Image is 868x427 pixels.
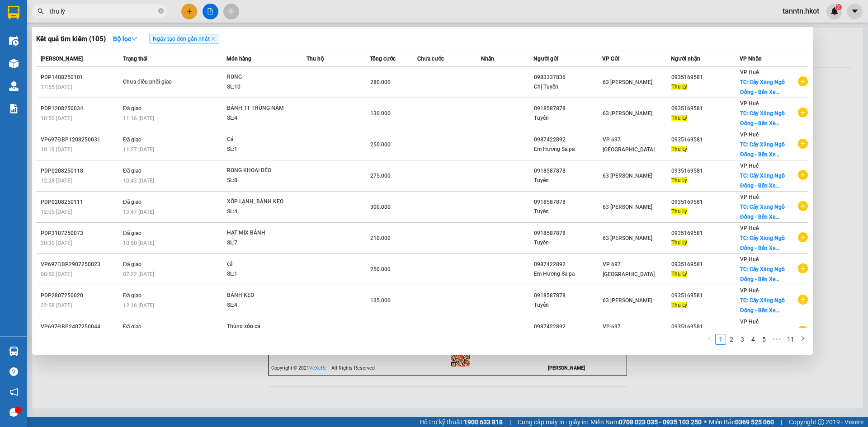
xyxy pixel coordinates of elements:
[737,334,748,345] li: 3
[798,170,808,180] span: plus-circle
[671,208,687,215] span: Thu Lý
[671,239,687,246] span: Thu Lý
[123,271,154,277] span: 07:22 [DATE]
[603,324,655,340] span: VP 697 [GEOGRAPHIC_DATA]
[9,36,19,46] img: warehouse-icon
[41,229,120,238] div: PDP3107250073
[123,77,191,87] div: Chưa điều phối giao
[740,194,759,200] span: VP Huế
[534,300,602,310] div: Tuyển
[41,104,120,113] div: PDP1208250034
[149,34,219,44] span: Ngày tạo đơn gần nhất
[740,110,785,127] span: TC: Cây Xăng Ngô Đồng - Bến Xe...
[9,408,18,417] span: message
[740,297,785,314] span: TC: Cây Xăng Ngô Đồng - Bến Xe...
[740,141,785,158] span: TC: Cây Xăng Ngô Đồng - Bến Xe...
[227,103,295,113] div: BÁNH TT THÙNG NẤM
[227,166,295,176] div: RONG KHOAI DẺO
[41,146,72,153] span: 10:19 [DATE]
[534,291,602,300] div: 0918587878
[603,136,655,153] span: VP 697 [GEOGRAPHIC_DATA]
[740,266,785,282] span: TC: Cây Xăng Ngô Đồng - Bến Xe...
[740,204,785,220] span: TC: Cây Xăng Ngô Đồng - Bến Xe...
[131,36,137,42] span: down
[740,163,759,169] span: VP Huế
[8,6,19,19] img: logo-vxr
[123,168,142,174] span: Đã giao
[534,197,602,207] div: 0918587878
[671,322,739,332] div: 0935169581
[41,302,72,309] span: 22:58 [DATE]
[533,56,558,62] span: Người gửi
[603,235,652,241] span: 63 [PERSON_NAME]
[707,336,712,341] span: left
[603,204,652,210] span: 63 [PERSON_NAME]
[704,334,715,345] li: Previous Page
[41,166,120,176] div: PDP0208250118
[534,207,602,216] div: Tuyển
[41,209,72,215] span: 12:05 [DATE]
[726,334,737,345] li: 2
[769,334,784,345] li: Next 5 Pages
[748,334,758,344] a: 4
[226,56,251,62] span: Món hàng
[227,82,295,92] div: SL: 10
[41,260,120,269] div: VP697ĐBP2907250023
[41,271,72,277] span: 08:50 [DATE]
[113,35,137,42] strong: Bộ lọc
[671,229,739,238] div: 0935169581
[370,110,391,117] span: 130.000
[740,79,785,95] span: TC: Cây Xăng Ngô Đồng - Bến Xe...
[123,230,142,236] span: Đã giao
[671,166,739,176] div: 0935169581
[671,135,739,145] div: 0935169581
[534,145,602,154] div: Em Hương Sa pa
[534,229,602,238] div: 0918587878
[748,334,759,345] li: 4
[227,269,295,279] div: SL: 1
[106,32,145,46] button: Bộ lọcdown
[123,136,142,143] span: Đã giao
[534,73,602,82] div: 0983337836
[211,37,216,41] span: close
[740,225,759,231] span: VP Huế
[158,7,164,16] span: close-circle
[481,56,494,62] span: Nhãn
[123,105,142,112] span: Đã giao
[737,334,747,344] a: 3
[534,238,602,248] div: Tuyển
[227,259,295,269] div: cá
[370,79,391,85] span: 280.000
[9,59,19,68] img: warehouse-icon
[671,56,700,62] span: Người nhận
[307,56,324,62] span: Thu hộ
[797,334,808,345] li: Next Page
[227,145,295,155] div: SL: 1
[123,292,142,299] span: Đã giao
[603,173,652,179] span: 63 [PERSON_NAME]
[227,300,295,310] div: SL: 4
[798,232,808,242] span: plus-circle
[123,302,154,309] span: 12:16 [DATE]
[798,295,808,305] span: plus-circle
[798,201,808,211] span: plus-circle
[534,166,602,176] div: 0918587878
[227,72,295,82] div: RONG
[370,235,391,241] span: 210.000
[798,326,808,336] span: plus-circle
[603,79,652,85] span: 63 [PERSON_NAME]
[38,8,44,14] span: search
[123,240,154,246] span: 10:50 [DATE]
[227,207,295,217] div: SL: 4
[671,73,739,82] div: 0935169581
[671,84,687,90] span: Thu Lý
[671,177,687,183] span: Thu Lý
[740,235,785,251] span: TC: Cây Xăng Ngô Đồng - Bến Xe...
[227,228,295,238] div: HẠT MIX BÁNH
[227,291,295,300] div: BÁNH KẸO
[9,388,18,396] span: notification
[9,81,19,91] img: warehouse-icon
[671,197,739,207] div: 0935169581
[740,69,759,75] span: VP Huế
[36,34,106,44] h3: Kết quả tìm kiếm ( 105 )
